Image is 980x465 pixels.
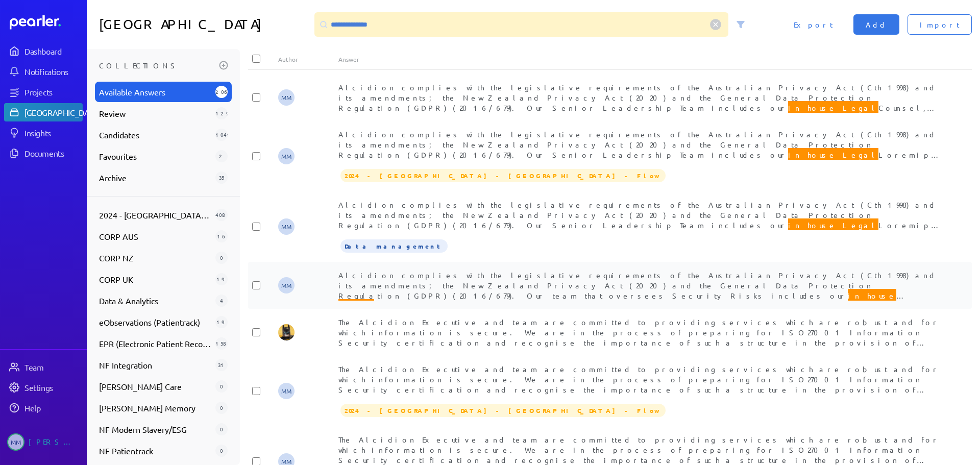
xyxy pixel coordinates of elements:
[215,295,228,307] div: 4
[215,209,228,221] div: 408
[215,380,228,393] div: 0
[4,103,83,121] a: [GEOGRAPHIC_DATA]
[781,14,845,35] button: Export
[788,148,878,161] span: in house Legal
[24,403,82,413] div: Help
[278,383,295,399] span: Michelle Manuel
[920,19,960,30] span: Import
[99,273,211,285] span: CORP UK
[99,86,211,98] span: Available Answers
[99,57,215,74] h3: Collections
[215,273,228,285] div: 19
[99,209,211,221] span: 2024 - [GEOGRAPHIC_DATA] - [GEOGRAPHIC_DATA] - Flow
[4,429,83,455] a: MM[PERSON_NAME]
[853,14,899,35] button: Add
[338,83,937,214] span: Alcidion complies with the legislative requirements of the Australian Privacy Act (Cth 1998) and ...
[278,218,295,235] span: Michelle Manuel
[338,271,938,402] span: Alcidion complies with the legislative requirements of the Australian Privacy Act (Cth 1998) and ...
[788,218,878,232] span: in house Legal
[99,172,211,184] span: Archive
[4,358,83,376] a: Team
[908,14,972,35] button: Import
[99,230,211,242] span: CORP AUS
[99,295,211,307] span: Data & Analytics
[99,423,211,435] span: NF Modern Slavery/ESG
[215,129,228,141] div: 1049
[99,12,310,37] h1: [GEOGRAPHIC_DATA]
[7,433,24,451] span: Michelle Manuel
[215,150,228,162] div: 2
[99,445,211,457] span: NF Patientrack
[4,399,83,417] a: Help
[278,277,295,293] span: Michelle Manuel
[99,316,211,328] span: eObservations (Patientrack)
[340,404,666,417] span: 2024 - VIC - Peninsula - Flow
[99,107,211,119] span: Review
[24,87,82,97] div: Projects
[99,150,211,162] span: Favourites
[29,433,80,451] div: [PERSON_NAME]
[99,337,211,350] span: EPR (Electronic Patient Record)
[338,55,942,63] div: Answer
[4,42,83,60] a: Dashboard
[24,148,82,158] div: Documents
[4,124,83,142] a: Insights
[99,402,211,414] span: [PERSON_NAME] Memory
[794,19,833,30] span: Export
[4,83,83,101] a: Projects
[99,380,211,393] span: [PERSON_NAME] Care
[24,107,101,117] div: [GEOGRAPHIC_DATA]
[24,382,82,393] div: Settings
[215,86,228,98] div: 2061
[278,148,295,164] span: Michelle Manuel
[24,66,82,77] div: Notifications
[340,169,666,182] span: 2024 - VIC - Peninsula - Flow
[215,316,228,328] div: 19
[278,89,295,106] span: Michelle Manuel
[788,101,878,114] span: in house Legal
[338,130,941,302] span: Alcidion complies with the legislative requirements of the Australian Privacy Act (Cth 1998) and ...
[99,359,211,371] span: NF Integration
[866,19,887,30] span: Add
[340,239,448,253] span: Data management
[24,128,82,138] div: Insights
[4,144,83,162] a: Documents
[278,324,295,340] img: Tung Nguyen
[10,15,83,30] a: Dashboard
[338,200,941,373] span: Alcidion complies with the legislative requirements of the Australian Privacy Act (Cth 1998) and ...
[24,46,82,56] div: Dashboard
[24,362,82,372] div: Team
[215,337,228,350] div: 158
[99,252,211,264] span: CORP NZ
[215,252,228,264] div: 0
[215,402,228,414] div: 0
[215,423,228,435] div: 0
[4,378,83,397] a: Settings
[215,172,228,184] div: 35
[4,62,83,81] a: Notifications
[215,107,228,119] div: 1292
[278,55,338,63] div: Author
[215,359,228,371] div: 31
[99,129,211,141] span: Candidates
[215,445,228,457] div: 0
[215,230,228,242] div: 16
